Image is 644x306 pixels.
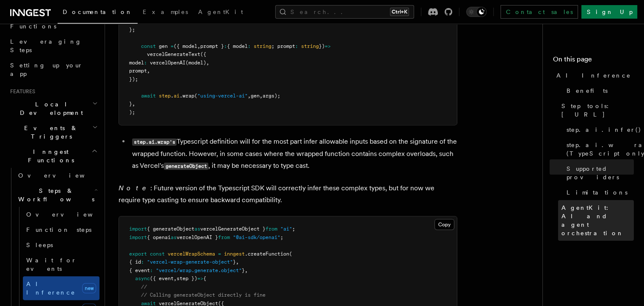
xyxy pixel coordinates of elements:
[150,275,174,281] span: ({ event
[198,8,243,15] span: AgentKit
[265,226,277,232] span: from
[280,234,283,240] span: ;
[567,188,627,197] span: Limitations
[7,97,100,120] button: Local Development
[233,259,236,265] span: }
[129,226,147,232] span: import
[224,43,227,49] span: :
[150,60,185,66] span: vercelOpenAI
[194,226,200,232] span: as
[174,93,180,99] span: ai
[567,164,634,181] span: Supported providers
[203,275,206,281] span: {
[325,43,331,49] span: =>
[132,101,135,107] span: ,
[129,109,135,115] span: );
[218,251,221,257] span: =
[15,186,94,203] span: Steps & Workflows
[275,5,414,19] button: Search...Ctrl+K
[245,251,289,257] span: .createFunction
[185,60,206,66] span: (model)
[171,234,177,240] span: as
[7,88,35,95] span: Features
[553,68,634,83] a: AI Inference
[144,60,147,66] span: :
[135,275,150,281] span: async
[23,276,100,300] a: AI Inferencenew
[558,98,634,122] a: Step tools: [URL]
[15,168,100,183] a: Overview
[10,62,83,77] span: Setting up your app
[254,43,271,49] span: string
[567,125,641,134] span: step.ai.infer()
[581,5,637,19] a: Sign Up
[63,8,133,15] span: Documentation
[141,292,265,298] span: // Calling generateObject directly is fine
[500,5,578,19] a: Contact sales
[563,83,634,98] a: Benefits
[567,86,608,95] span: Benefits
[197,43,200,49] span: ,
[280,226,292,232] span: "ai"
[7,144,100,168] button: Inngest Functions
[263,93,280,99] span: args);
[132,139,177,146] code: step.ai.wrap's
[200,43,224,49] span: prompt }
[129,251,147,257] span: export
[295,43,298,49] span: :
[138,3,193,23] a: Examples
[563,185,634,200] a: Limitations
[289,251,292,257] span: (
[141,43,156,49] span: const
[236,259,239,265] span: ,
[159,43,168,49] span: gen
[171,43,174,49] span: =
[150,267,153,273] span: :
[129,27,135,33] span: };
[23,253,100,276] a: Wait for events
[26,281,75,296] span: AI Inference
[141,259,144,265] span: :
[58,3,138,24] a: Documentation
[129,60,144,66] span: model
[147,68,150,74] span: ,
[150,251,165,257] span: const
[227,43,248,49] span: { model
[251,93,260,99] span: gen
[553,54,634,68] h4: On this page
[248,93,251,99] span: ,
[129,259,141,265] span: { id
[558,200,634,241] a: AgentKit: AI and agent orchestration
[200,226,265,232] span: vercelGenerateObject }
[174,275,177,281] span: ,
[10,38,82,53] span: Leveraging Steps
[119,184,150,192] em: Note
[301,43,319,49] span: string
[200,51,206,57] span: ({
[26,257,77,272] span: Wait for events
[7,58,100,81] a: Setting up your app
[129,234,147,240] span: import
[260,93,263,99] span: ,
[194,93,197,99] span: (
[141,93,156,99] span: await
[171,93,174,99] span: .
[177,275,197,281] span: step })
[147,259,233,265] span: "vercel-wrap-generate-object"
[119,182,457,206] p: : Future version of the Typescript SDK will correctly infer these complex types, but for now we r...
[197,275,203,281] span: =>
[159,93,171,99] span: step
[390,8,409,16] kbd: Ctrl+K
[129,68,147,74] span: prompt
[147,234,171,240] span: { openai
[147,226,194,232] span: { generateObject
[218,234,230,240] span: from
[129,101,132,107] span: }
[15,183,100,207] button: Steps & Workflows
[561,203,634,237] span: AgentKit: AI and agent orchestration
[193,3,248,23] a: AgentKit
[319,43,325,49] span: })
[177,234,218,240] span: vercelOpenAI }
[164,163,208,170] code: generateObject
[248,43,251,49] span: :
